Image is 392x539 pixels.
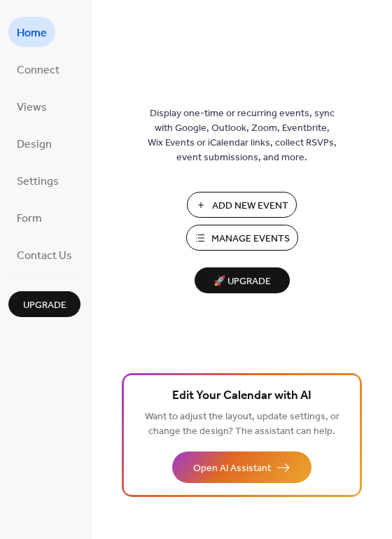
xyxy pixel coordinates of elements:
[203,272,281,291] span: 🚀 Upgrade
[172,451,311,483] button: Open AI Assistant
[212,199,288,213] span: Add New Event
[186,225,298,251] button: Manage Events
[211,232,290,246] span: Manage Events
[8,54,68,84] a: Connect
[8,291,80,317] button: Upgrade
[172,386,311,406] span: Edit Your Calendar with AI
[195,267,290,293] button: 🚀 Upgrade
[17,245,72,267] span: Contact Us
[17,171,59,192] span: Settings
[187,192,297,218] button: Add New Event
[17,59,59,81] span: Connect
[17,22,47,44] span: Home
[8,239,80,269] a: Contact Us
[145,407,339,441] span: Want to adjust the layout, update settings, or change the design? The assistant can help.
[8,165,67,195] a: Settings
[17,208,42,230] span: Form
[17,134,52,155] span: Design
[17,97,47,118] span: Views
[8,91,55,121] a: Views
[8,202,50,232] a: Form
[148,106,337,165] span: Display one-time or recurring events, sync with Google, Outlook, Zoom, Eventbrite, Wix Events or ...
[8,128,60,158] a: Design
[23,298,66,313] span: Upgrade
[193,461,271,476] span: Open AI Assistant
[8,17,55,47] a: Home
